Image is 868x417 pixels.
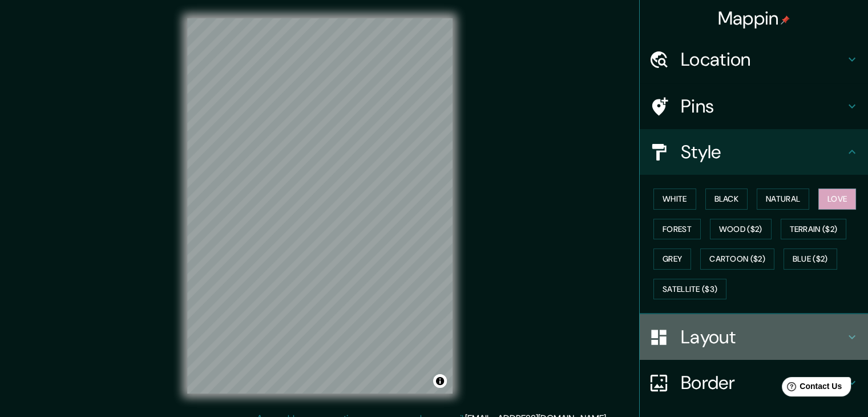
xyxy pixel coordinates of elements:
div: Border [640,360,868,406]
div: Pins [640,83,868,129]
div: Layout [640,314,868,360]
img: pin-icon.png [781,15,790,25]
button: Black [705,189,748,210]
h4: Location [681,48,845,71]
button: Forest [653,219,701,240]
button: Natural [757,189,809,210]
button: Satellite ($3) [653,279,726,300]
h4: Border [681,371,845,394]
h4: Mappin [718,7,790,30]
canvas: Map [187,18,453,394]
iframe: Help widget launcher [766,372,855,404]
button: Terrain ($2) [781,219,847,240]
button: White [653,189,696,210]
button: Love [818,189,856,210]
div: Location [640,37,868,82]
button: Blue ($2) [784,248,837,270]
button: Toggle attribution [433,374,447,388]
h4: Layout [681,326,845,348]
h4: Style [681,141,845,163]
button: Wood ($2) [710,219,772,240]
h4: Pins [681,95,845,118]
button: Cartoon ($2) [700,248,774,270]
button: Grey [653,248,691,270]
div: Style [640,129,868,175]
